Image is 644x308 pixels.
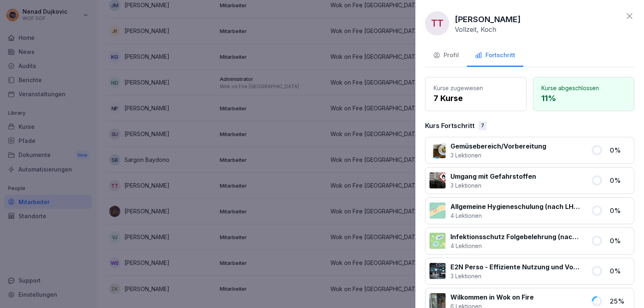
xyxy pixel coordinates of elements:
[450,242,581,250] p: 4 Lektionen
[450,172,536,181] p: Umgang mit Gefahrstoffen
[433,84,518,92] p: Kurse zugewiesen
[455,13,521,25] p: [PERSON_NAME]
[450,232,581,242] p: Infektionsschutz Folgebelehrung (nach §43 IfSG)
[450,141,546,151] p: Gemüsebereich/Vorbereitung
[425,45,467,67] button: Profil
[450,202,581,211] p: Allgemeine Hygieneschulung (nach LHMV §4)
[425,121,475,130] p: Kurs Fortschritt
[455,25,496,33] p: Vollzeit, Koch
[425,11,449,35] div: TT
[433,92,518,104] p: 7 Kurse
[610,145,630,155] p: 0 %
[450,181,536,190] p: 3 Lektionen
[467,45,523,67] button: Fortschritt
[450,292,534,302] p: Wilkommen in Wok on Fire
[610,296,630,306] p: 25 %
[610,206,630,215] p: 0 %
[610,236,630,246] p: 0 %
[610,176,630,185] p: 0 %
[450,151,546,159] p: 3 Lektionen
[450,262,581,272] p: E2N Perso - Effiziente Nutzung und Vorteile
[450,272,581,280] p: 3 Lektionen
[610,266,630,276] p: 0 %
[433,51,459,60] div: Profil
[450,211,581,220] p: 4 Lektionen
[541,84,626,92] p: Kurse abgeschlossen
[541,92,626,104] p: 11 %
[475,51,515,60] div: Fortschritt
[479,121,487,130] div: 7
